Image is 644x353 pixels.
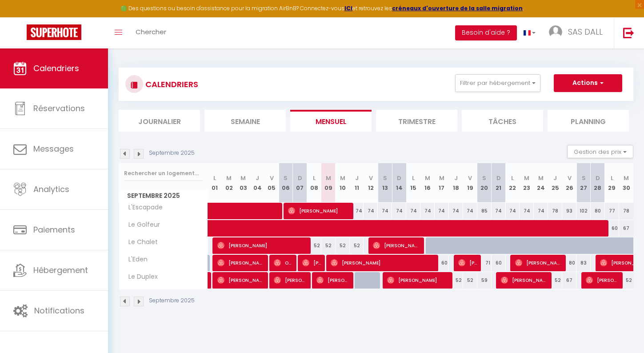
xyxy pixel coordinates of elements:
[576,163,591,203] th: 27
[468,174,472,182] abbr: V
[217,272,265,289] span: [PERSON_NAME]
[454,174,458,182] abbr: J
[406,163,420,203] th: 15
[364,203,378,219] div: 74
[383,174,387,182] abbr: S
[591,203,605,219] div: 80
[279,163,293,203] th: 06
[316,272,350,289] span: [PERSON_NAME]
[34,305,84,316] span: Notifications
[350,203,364,219] div: 74
[548,110,629,132] li: Planning
[596,174,600,182] abbr: D
[425,174,430,182] abbr: M
[222,163,236,203] th: 02
[619,272,633,289] div: 52
[435,203,449,219] div: 74
[33,143,74,154] span: Messages
[120,272,160,282] span: Le Duplex
[378,163,392,203] th: 13
[568,174,572,182] abbr: V
[492,203,506,219] div: 74
[449,163,463,203] th: 18
[506,203,520,219] div: 74
[302,254,321,271] span: [PERSON_NAME]
[256,174,259,182] abbr: J
[562,163,576,203] th: 26
[420,203,435,219] div: 74
[548,163,562,203] th: 25
[538,174,544,182] abbr: M
[307,163,321,203] th: 08
[576,255,591,271] div: 83
[515,254,563,271] span: [PERSON_NAME]
[236,163,250,203] th: 03
[506,163,520,203] th: 22
[129,17,173,48] a: Chercher
[605,163,619,203] th: 29
[204,110,286,132] li: Semaine
[455,74,540,92] button: Filtrer par hébergement
[274,254,293,271] span: Orlane Paraveman
[624,174,629,182] abbr: M
[619,203,633,219] div: 78
[120,220,162,230] span: Le Golfeur
[136,27,166,36] span: Chercher
[605,203,619,219] div: 77
[477,255,492,271] div: 71
[307,237,321,254] div: 52
[240,174,246,182] abbr: M
[336,163,350,203] th: 10
[392,203,406,219] div: 74
[387,272,449,289] span: [PERSON_NAME]
[213,174,216,182] abbr: L
[586,272,619,289] span: [PERSON_NAME]
[119,189,208,202] span: Septembre 2025
[553,174,557,182] abbr: J
[435,255,449,271] div: 60
[619,163,633,203] th: 30
[33,265,88,276] span: Hébergement
[562,255,576,271] div: 80
[143,74,198,94] h3: CALENDRIERS
[496,174,501,182] abbr: D
[397,174,401,182] abbr: D
[576,203,591,219] div: 102
[477,203,492,219] div: 85
[455,25,517,40] button: Besoin d'aide ?
[293,163,307,203] th: 07
[420,163,435,203] th: 16
[534,163,548,203] th: 24
[582,174,586,182] abbr: S
[373,237,420,254] span: [PERSON_NAME]
[520,203,534,219] div: 74
[492,163,506,203] th: 21
[392,4,523,12] strong: créneaux d'ouverture de la salle migration
[149,297,195,305] p: Septembre 2025
[217,237,308,254] span: [PERSON_NAME]
[344,4,352,12] a: ICI
[511,174,514,182] abbr: L
[482,174,486,182] abbr: S
[313,174,316,182] abbr: L
[288,202,350,219] span: [PERSON_NAME]
[290,110,372,132] li: Mensuel
[591,163,605,203] th: 28
[250,163,264,203] th: 04
[120,237,160,247] span: Le Chalet
[270,174,274,182] abbr: V
[350,163,364,203] th: 11
[406,203,420,219] div: 74
[340,174,345,182] abbr: M
[548,203,562,219] div: 78
[534,203,548,219] div: 74
[120,203,165,213] span: L'Escapade
[355,174,359,182] abbr: J
[33,63,79,74] span: Calendriers
[208,163,222,203] th: 01
[321,237,336,254] div: 52
[321,163,336,203] th: 09
[477,272,492,289] div: 59
[463,272,477,289] div: 52
[554,74,622,92] button: Actions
